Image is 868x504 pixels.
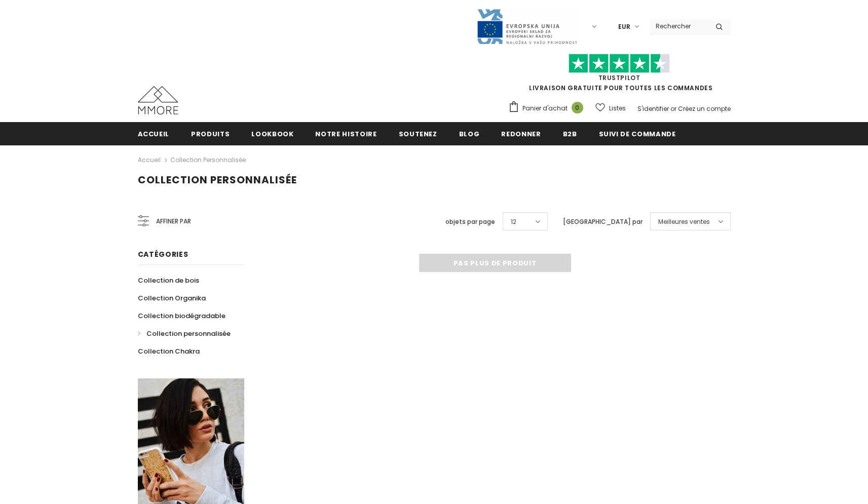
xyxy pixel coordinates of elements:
label: objets par page [445,217,495,227]
span: B2B [563,129,577,139]
a: Accueil [138,154,161,166]
label: [GEOGRAPHIC_DATA] par [563,217,643,227]
a: Redonner [501,122,541,145]
a: TrustPilot [598,73,640,82]
span: 12 [511,217,516,227]
span: Collection de bois [138,276,199,285]
a: Produits [191,122,230,145]
span: Collection Chakra [138,346,200,356]
span: Lookbook [251,129,293,139]
span: Redonner [501,129,541,139]
span: Collection personnalisée [146,329,231,338]
img: Faites confiance aux étoiles pilotes [569,54,670,73]
span: Suivi de commande [599,129,676,139]
img: Javni Razpis [476,8,578,45]
a: Collection biodégradable [138,307,225,325]
input: Search Site [650,19,708,33]
a: Lookbook [251,122,293,145]
a: Collection personnalisée [170,156,246,164]
a: Panier d'achat 0 [508,101,588,116]
a: B2B [563,122,577,145]
span: EUR [618,22,630,32]
img: Cas MMORE [138,86,178,114]
span: soutenez [399,129,437,139]
span: Collection Organika [138,293,206,303]
span: Produits [191,129,230,139]
span: Notre histoire [315,129,376,139]
a: Collection personnalisée [138,325,231,342]
span: Affiner par [156,216,191,227]
span: Meilleures ventes [658,217,710,227]
span: Collection biodégradable [138,311,225,321]
a: Collection Organika [138,289,206,307]
span: LIVRAISON GRATUITE POUR TOUTES LES COMMANDES [508,58,731,92]
a: Suivi de commande [599,122,676,145]
a: Notre histoire [315,122,376,145]
a: Javni Razpis [476,22,578,30]
span: Accueil [138,129,170,139]
a: soutenez [399,122,437,145]
span: Blog [459,129,480,139]
span: Panier d'achat [522,103,568,113]
a: S'identifier [637,104,669,113]
span: Collection personnalisée [138,173,297,187]
a: Blog [459,122,480,145]
a: Listes [595,99,626,117]
a: Collection de bois [138,272,199,289]
a: Accueil [138,122,170,145]
span: 0 [572,102,583,113]
a: Collection Chakra [138,342,200,360]
span: Listes [609,103,626,113]
a: Créez un compte [678,104,731,113]
span: or [670,104,676,113]
span: Catégories [138,249,188,259]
